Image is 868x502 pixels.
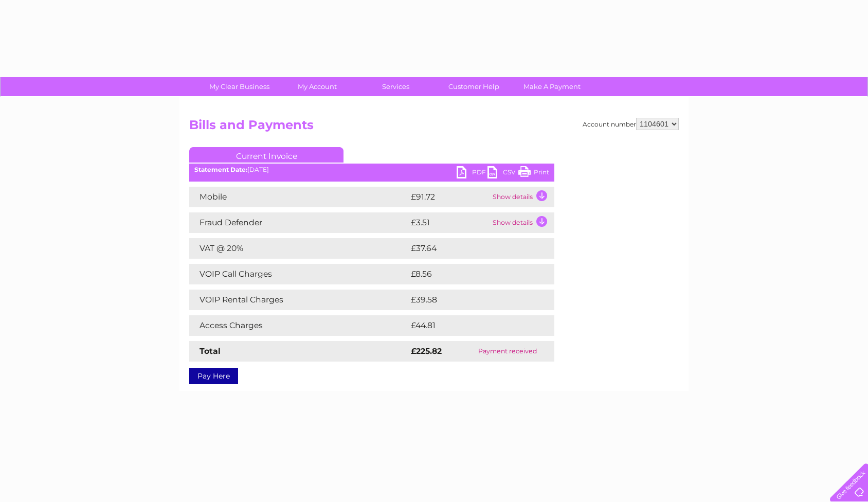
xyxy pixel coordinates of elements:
td: £44.81 [408,315,533,336]
td: VAT @ 20% [189,238,408,259]
strong: £225.82 [411,346,442,356]
a: Customer Help [431,77,516,96]
a: My Account [275,77,360,96]
td: £8.56 [408,264,530,284]
h2: Bills and Payments [189,118,679,137]
td: £37.64 [408,238,533,259]
td: VOIP Call Charges [189,264,408,284]
td: Show details [490,212,554,233]
td: Show details [490,187,554,207]
b: Statement Date: [194,166,247,173]
td: Mobile [189,187,408,207]
strong: Total [200,346,221,356]
a: Pay Here [189,368,238,384]
a: Print [518,166,549,181]
td: Fraud Defender [189,212,408,233]
a: Make A Payment [510,77,594,96]
a: Current Invoice [189,147,343,163]
td: £3.51 [408,212,490,233]
a: Services [353,77,438,96]
td: Payment received [461,341,554,362]
a: PDF [457,166,487,181]
div: [DATE] [189,166,554,173]
a: CSV [487,166,518,181]
td: £91.72 [408,187,490,207]
td: £39.58 [408,290,534,310]
div: Account number [583,118,679,130]
td: VOIP Rental Charges [189,290,408,310]
a: My Clear Business [197,77,282,96]
td: Access Charges [189,315,408,336]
